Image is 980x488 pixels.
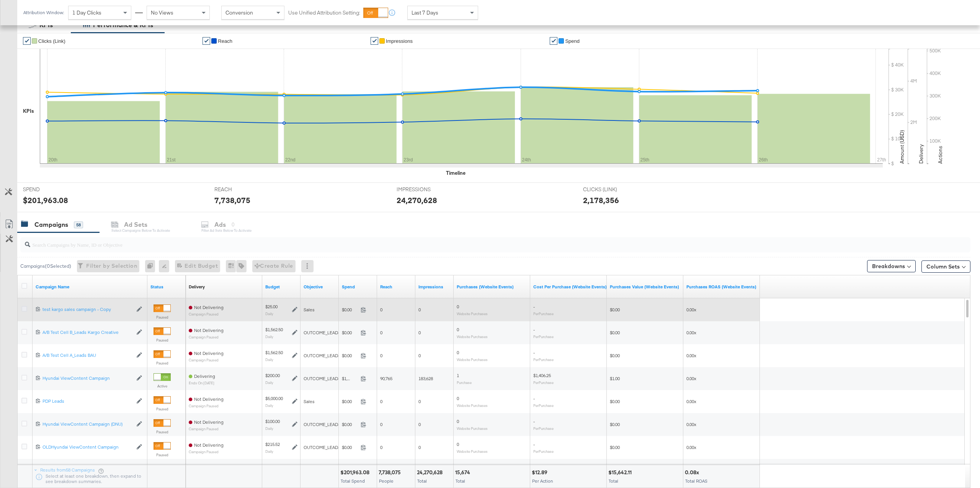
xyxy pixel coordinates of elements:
span: $0.00 [610,421,620,427]
span: Last 7 Days [412,9,438,16]
a: Your campaign's objective. [304,284,336,290]
span: 0 [418,399,421,404]
sub: Per Purchase [533,426,554,431]
a: A/B Test Cell B_Leads Kargo Creative [42,329,132,336]
div: Campaigns ( 0 Selected) [20,263,71,270]
sub: Purchase [457,380,472,385]
sub: Website Purchases [457,449,488,454]
sub: Daily [265,426,273,431]
span: $0.00 [342,444,358,450]
span: 0 [418,444,421,450]
span: 0 [457,304,459,309]
span: Not Delivering [194,350,224,356]
a: ✔ [550,37,557,45]
div: 15,674 [455,469,472,476]
sub: Per Purchase [533,311,554,316]
span: Per Action [532,478,553,484]
span: 0.00x [686,399,696,404]
div: $200.00 [265,373,280,379]
div: $12.89 [532,469,550,476]
span: 0.00x [686,444,696,450]
span: $0.00 [610,399,620,404]
span: Total [456,478,465,484]
span: 0 [418,353,421,358]
sub: Campaign Paused [189,450,224,454]
div: $1,562.50 [265,327,283,333]
div: $15,642.11 [608,469,634,476]
a: The total amount spent to date. [342,284,374,290]
span: Sales [304,307,315,312]
span: 1 [457,373,459,378]
div: $201,963.08 [23,195,68,206]
div: 24,270,628 [417,469,445,476]
span: Not Delivering [194,419,224,425]
sub: Campaign Paused [189,335,224,339]
span: Total Spend [341,478,365,484]
a: test kargo sales campaign - Copy [42,306,132,313]
text: Delivery [918,144,924,164]
span: Total ROAS [685,478,707,484]
label: Paused [154,361,171,366]
span: $1,406.25 [533,373,551,378]
span: 0 [380,307,382,312]
a: The total value of the purchase actions tracked by your Custom Audience pixel on your website aft... [610,284,680,290]
a: The maximum amount you're willing to spend on your ads, on average each day or over the lifetime ... [265,284,297,290]
span: 0 [457,327,459,332]
span: Total [609,478,618,484]
label: Paused [154,429,171,434]
span: - [533,441,535,447]
span: $0.00 [342,399,358,404]
span: OUTCOME_LEADS [304,330,341,335]
span: Reach [218,38,232,44]
text: Actions [937,146,944,164]
div: 0.08x [685,469,701,476]
span: 0.00x [686,376,696,381]
div: 0 [145,260,159,272]
sub: Website Purchases [457,403,488,408]
span: 0 [380,399,382,404]
a: Hyundai ViewContent Campaign [42,375,132,382]
span: $0.00 [610,307,620,312]
a: Reflects the ability of your Ad Campaign to achieve delivery based on ad states, schedule and bud... [189,284,205,290]
sub: Per Purchase [533,403,554,408]
div: 2,178,356 [583,195,619,206]
div: $25.00 [265,304,278,310]
span: 0 [418,330,421,335]
div: Campaigns [34,220,68,229]
div: Timeline [446,169,465,177]
span: Not Delivering [194,442,224,448]
div: Hyundai ViewContent Campaign [42,375,132,381]
a: Hyundai ViewContent Campaign (DNU) [42,421,132,428]
sub: Campaign Paused [189,358,224,362]
sub: Website Purchases [457,357,488,362]
label: Use Unified Attribution Setting: [288,9,360,16]
span: OUTCOME_LEADS [304,421,341,427]
span: Impressions [386,38,413,44]
sub: Website Purchases [457,426,488,431]
span: 0.00x [686,330,696,335]
sub: Daily [265,311,273,316]
span: 0.00x [686,307,696,312]
span: CLICKS (LINK) [583,186,640,193]
div: 7,738,075 [379,469,403,476]
label: Paused [154,315,171,320]
span: - [533,327,535,332]
span: 0 [457,350,459,355]
div: 24,270,628 [397,195,437,206]
span: 0 [457,395,459,401]
span: Sales [304,399,315,404]
a: ✔ [23,37,31,45]
sub: Per Purchase [533,357,554,362]
span: 0 [380,421,382,427]
span: $0.00 [342,421,358,427]
span: 0 [380,353,382,358]
span: $0.00 [342,330,358,335]
span: Not Delivering [194,304,224,310]
label: Paused [154,452,171,457]
a: OLDHyundai ViewContent Campaign [42,444,132,451]
span: $1.00 [610,376,620,381]
a: Shows the current state of your Ad Campaign. [150,284,183,290]
div: 58 [74,221,83,228]
div: Attribution Window: [23,10,64,15]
